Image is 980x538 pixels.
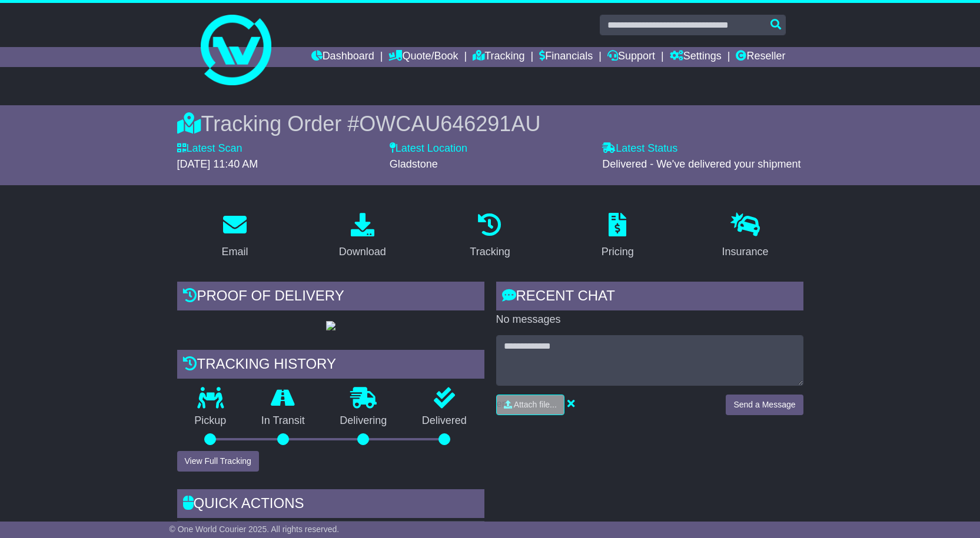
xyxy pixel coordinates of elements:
[170,524,340,534] span: © One World Courier 2025. All rights reserved.
[388,47,458,67] a: Quote/Book
[244,415,323,427] p: In Transit
[726,395,803,415] button: Send a Message
[177,158,258,170] span: [DATE] 11:40 AM
[177,282,484,313] div: Proof of Delivery
[323,415,405,427] p: Delivering
[177,111,803,136] div: Tracking Order #
[359,112,540,136] span: OWCAU646291AU
[177,142,242,155] label: Latest Scan
[462,209,517,264] a: Tracking
[470,244,510,260] div: Tracking
[715,209,776,264] a: Insurance
[496,313,803,326] p: No messages
[607,47,655,67] a: Support
[722,244,769,260] div: Insurance
[390,158,438,170] span: Gladstone
[177,350,484,382] div: Tracking history
[339,244,386,260] div: Download
[496,282,803,313] div: RECENT CHAT
[670,47,722,67] a: Settings
[602,142,677,155] label: Latest Status
[214,209,255,264] a: Email
[221,244,248,260] div: Email
[177,415,244,427] p: Pickup
[311,47,374,67] a: Dashboard
[602,244,634,260] div: Pricing
[177,451,259,472] button: View Full Tracking
[602,158,800,170] span: Delivered - We've delivered your shipment
[473,47,524,67] a: Tracking
[331,209,394,264] a: Download
[594,209,642,264] a: Pricing
[390,142,467,155] label: Latest Location
[404,415,484,427] p: Delivered
[539,47,593,67] a: Financials
[326,321,335,330] img: GetPodImage
[736,47,785,67] a: Reseller
[177,489,484,521] div: Quick Actions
